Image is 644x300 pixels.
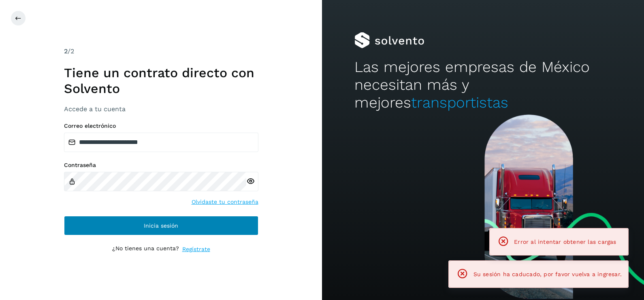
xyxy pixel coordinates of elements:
span: Error al intentar obtener las cargas [514,239,616,245]
label: Contraseña [64,162,258,169]
h2: Las mejores empresas de México necesitan más y mejores [354,58,612,112]
span: 2 [64,47,68,55]
div: /2 [64,46,258,56]
span: Su sesión ha caducado, por favor vuelva a ingresar. [473,271,622,277]
p: ¿No tienes una cuenta? [112,245,179,254]
label: Correo electrónico [64,123,258,129]
span: transportistas [411,94,508,111]
h1: Tiene un contrato directo con Solvento [64,65,258,96]
a: Olvidaste tu contraseña [192,198,258,206]
span: Inicia sesión [144,223,178,228]
a: Regístrate [182,245,210,254]
button: Inicia sesión [64,216,258,235]
h3: Accede a tu cuenta [64,105,258,113]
